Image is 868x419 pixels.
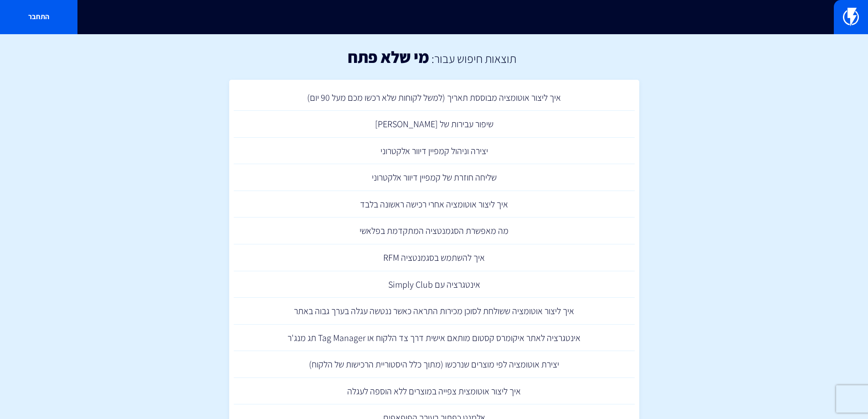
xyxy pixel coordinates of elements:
[234,138,635,165] a: יצירה וניהול קמפיין דיוור אלקטרוני
[234,164,635,191] a: שליחה חוזרת של קמפיין דיוור אלקטרוני
[234,325,635,352] a: אינטגרציה לאתר איקומרס קסטום מותאם אישית דרך צד הלקוח או Tag Manager תג מנג'ר
[234,84,635,111] a: איך ליצור אוטומציה מבוססת תאריך (למשל לקוחות שלא רכשו מכם מעל 90 יום)
[234,191,635,218] a: איך ליצור אוטומציה אחרי רכישה ראשונה בלבד
[234,244,635,271] a: איך להשתמש בסגמנטציה RFM
[429,52,516,65] h2: תוצאות חיפוש עבור:
[234,378,635,405] a: איך ליצור אוטומצית צפייה במוצרים ללא הוספה לעגלה
[234,351,635,378] a: יצירת אוטומציה לפי מוצרים שנרכשו (מתוך כלל היסטוריית הרכישות של הלקוח)
[234,217,635,244] a: מה מאפשרת הסגמנטציה המתקדמת בפלאשי
[348,48,429,66] h1: מי שלא פתח
[234,111,635,138] a: שיפור עבירות של [PERSON_NAME]
[234,271,635,298] a: אינטגרציה עם Simply Club
[234,298,635,325] a: איך ליצור אוטומציה ששולחת לסוכן מכירות התראה כאשר ננטשה עגלה בערך גבוה באתר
